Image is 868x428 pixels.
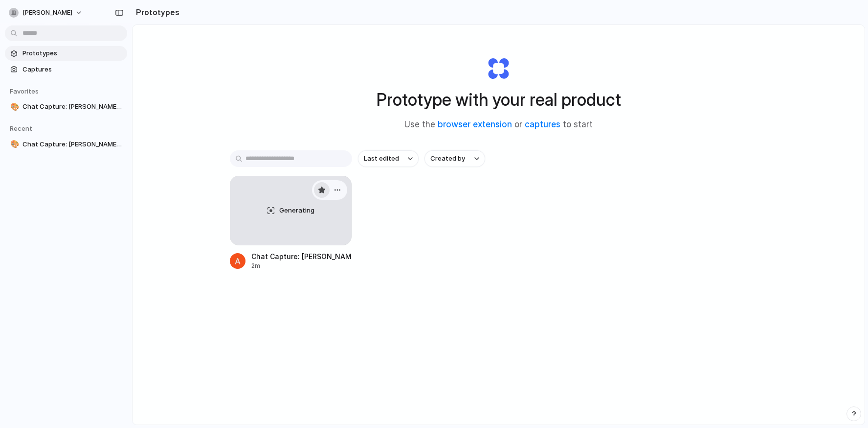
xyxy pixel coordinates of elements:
span: Chat Capture: [PERSON_NAME] Conversation Snapshot [22,102,123,112]
span: Favorites [10,87,39,95]
span: Created by [430,154,465,164]
a: Prototypes [5,46,127,61]
span: Generating [279,206,314,215]
button: 🎨 [9,140,19,149]
span: Chat Capture: [PERSON_NAME] Conversation Snapshot [22,140,123,149]
h2: Prototypes [132,6,179,18]
a: 🎨Chat Capture: [PERSON_NAME] Conversation Snapshot [5,99,127,114]
button: Last edited [358,150,419,167]
a: 🎨Chat Capture: [PERSON_NAME] Conversation Snapshot [5,137,127,152]
span: Use the or to start [404,119,593,131]
button: Created by [424,150,485,167]
h1: Prototype with your real product [377,87,621,113]
button: [PERSON_NAME] [5,5,88,21]
div: 2m [251,262,352,270]
span: Recent [10,124,32,132]
a: captures [525,119,560,129]
div: Chat Capture: [PERSON_NAME] Conversation Snapshot [251,251,352,262]
a: Captures [5,62,127,77]
a: GeneratingChat Capture: [PERSON_NAME] Conversation Snapshot2m [230,176,352,270]
button: 🎨 [9,102,19,112]
a: browser extension [438,119,512,129]
span: Prototypes [22,48,123,58]
span: [PERSON_NAME] [22,8,72,18]
div: 🎨 [10,101,17,113]
div: 🎨 [10,139,17,150]
span: Captures [22,65,123,74]
span: Last edited [364,154,399,164]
